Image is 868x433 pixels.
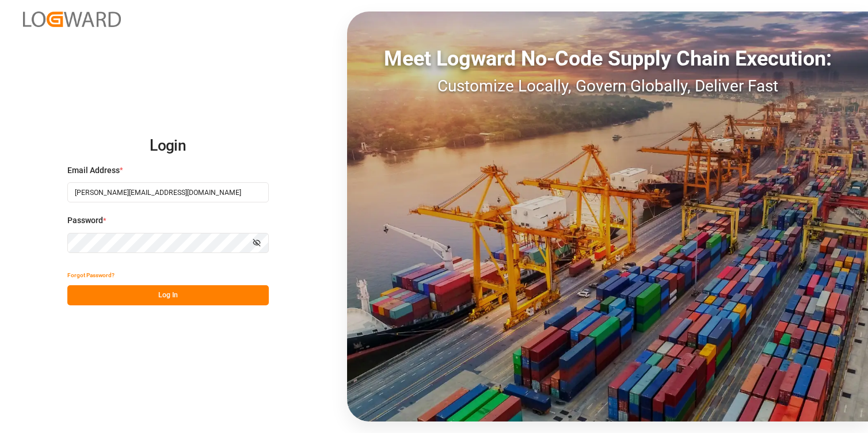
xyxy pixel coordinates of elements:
h2: Login [67,128,269,164]
span: Email Address [67,164,120,177]
span: Password [67,214,103,227]
div: Meet Logward No-Code Supply Chain Execution: [347,43,868,74]
img: Logward_new_orange.png [23,12,121,27]
button: Forgot Password? [67,265,115,285]
button: Log In [67,285,269,305]
input: Enter your email [67,182,269,202]
div: Customize Locally, Govern Globally, Deliver Fast [347,74,868,98]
